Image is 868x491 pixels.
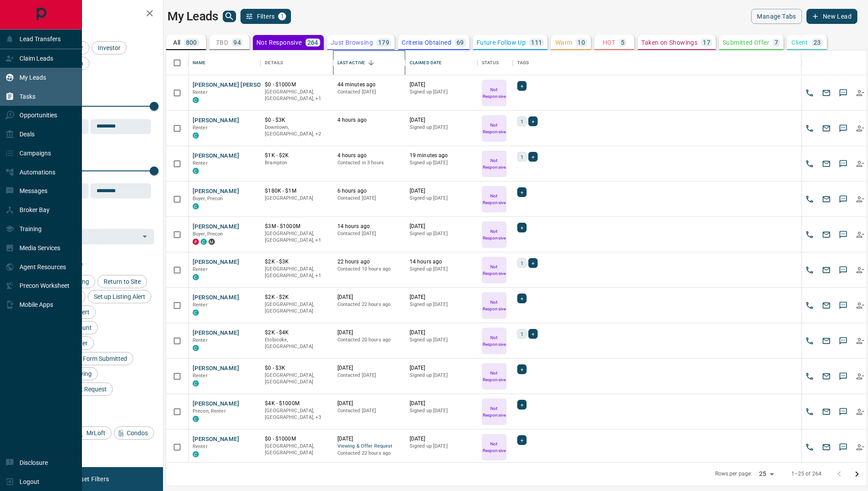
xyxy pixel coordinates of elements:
[193,203,199,209] div: condos.ca
[410,329,473,336] p: [DATE]
[193,408,226,414] span: Precon, Renter
[837,122,850,135] button: SMS
[528,152,538,162] div: +
[410,301,473,308] p: Signed up [DATE]
[457,39,464,46] p: 69
[410,187,473,195] p: [DATE]
[193,364,239,373] button: [PERSON_NAME]
[822,89,831,97] svg: Email
[216,39,228,46] p: TBD
[193,416,199,422] div: condos.ca
[839,443,848,452] svg: Sms
[337,294,401,301] p: [DATE]
[193,258,239,267] button: [PERSON_NAME]
[167,9,218,23] h1: My Leads
[803,405,816,418] button: Call
[805,89,814,97] svg: Call
[517,364,527,374] div: +
[839,336,848,345] svg: Sms
[260,50,333,75] div: Details
[751,9,802,24] button: Manage Tabs
[193,345,199,351] div: condos.ca
[856,372,864,381] svg: Reallocate
[805,407,814,416] svg: Call
[88,290,151,303] div: Set up Listing Alert
[193,435,239,444] button: [PERSON_NAME]
[193,168,199,174] div: condos.ca
[265,294,328,301] p: $2K - $2K
[803,299,816,312] button: Call
[853,263,867,277] button: Reallocate
[114,426,154,440] div: Condos
[803,263,816,277] button: Call
[839,266,848,274] svg: Sms
[756,468,777,480] div: 25
[233,39,241,46] p: 94
[803,86,816,100] button: Call
[531,329,535,338] span: +
[410,230,473,237] p: Signed up [DATE]
[803,193,816,206] button: Call
[856,266,864,274] svg: Reallocate
[279,13,285,19] span: 1
[410,266,473,273] p: Signed up [DATE]
[265,372,328,386] p: [GEOGRAPHIC_DATA], [GEOGRAPHIC_DATA]
[193,329,239,337] button: [PERSON_NAME]
[820,122,833,135] button: Email
[820,370,833,383] button: Email
[814,39,821,46] p: 23
[265,187,328,195] p: $180K - $1M
[483,441,506,454] p: Not Responsive
[265,50,283,75] div: Details
[822,443,831,452] svg: Email
[265,223,328,230] p: $3M - $1000M
[193,116,239,125] button: [PERSON_NAME]
[193,125,208,131] span: Renter
[853,86,867,100] button: Reallocate
[517,81,527,91] div: +
[92,41,127,54] div: Investor
[531,259,535,267] span: +
[853,334,867,348] button: Reallocate
[853,299,867,312] button: Reallocate
[28,9,154,19] h2: Filters
[337,50,365,75] div: Last Active
[822,266,831,274] svg: Email
[517,435,527,445] div: +
[839,89,848,97] svg: Sms
[853,193,867,206] button: Reallocate
[517,223,527,232] div: +
[528,329,538,339] div: +
[337,230,401,237] p: Contacted [DATE]
[193,50,206,75] div: Name
[402,39,451,46] p: Criteria Obtained
[853,405,867,418] button: Reallocate
[193,380,199,387] div: condos.ca
[805,336,814,345] svg: Call
[520,259,523,267] span: 1
[520,329,523,338] span: 1
[477,50,513,75] div: Status
[193,444,208,449] span: Renter
[837,441,850,454] button: SMS
[331,39,373,46] p: Just Browsing
[837,299,850,312] button: SMS
[265,89,328,102] p: Toronto
[775,39,778,46] p: 7
[193,267,208,272] span: Renter
[482,50,499,75] div: Status
[193,400,239,408] button: [PERSON_NAME]
[839,195,848,204] svg: Sms
[803,228,816,241] button: Call
[256,39,302,46] p: Not Responsive
[822,407,831,416] svg: Email
[265,266,328,279] p: Toronto
[520,152,523,161] span: 1
[621,39,624,46] p: 5
[483,228,506,241] p: Not Responsive
[337,89,401,96] p: Contacted [DATE]
[223,11,236,22] button: search button
[410,435,473,443] p: [DATE]
[193,337,208,343] span: Renter
[307,39,318,46] p: 264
